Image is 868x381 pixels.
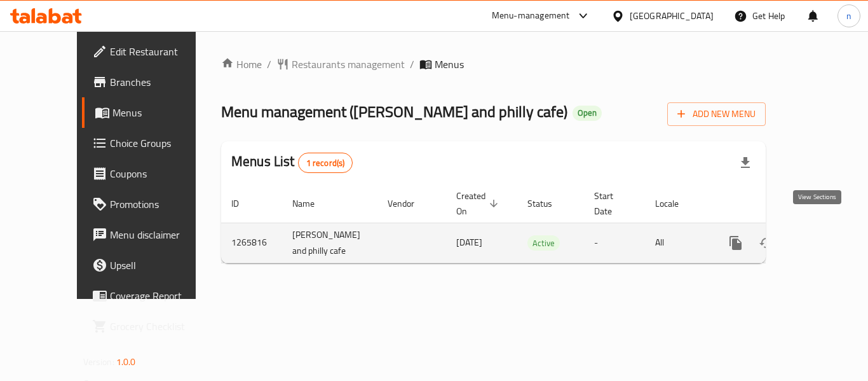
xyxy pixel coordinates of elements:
a: Branches [82,67,222,97]
li: / [410,57,414,72]
div: [GEOGRAPHIC_DATA] [630,9,714,23]
span: Branches [110,74,212,90]
span: ID [231,196,255,211]
span: Menu disclaimer [110,227,212,242]
a: Grocery Checklist [82,311,222,342]
a: Menu disclaimer [82,219,222,250]
span: Menus [435,57,464,72]
a: Coupons [82,158,222,189]
a: Edit Restaurant [82,36,222,67]
span: Open [573,107,602,118]
span: Promotions [110,197,212,212]
span: Name [292,196,331,211]
span: Locale [655,196,695,211]
a: Menus [82,97,222,128]
span: Coupons [110,166,212,181]
span: Status [527,196,569,211]
h2: Menus List [231,152,353,173]
div: Export file [730,148,761,178]
td: All [645,223,710,263]
nav: breadcrumb [221,57,766,72]
span: 1 record(s) [299,157,353,169]
a: Promotions [82,189,222,219]
button: more [721,228,751,258]
span: Vendor [388,196,431,211]
span: Choice Groups [110,135,212,151]
div: Active [527,235,560,251]
li: / [267,57,271,72]
span: Start Date [594,188,630,219]
a: Choice Groups [82,128,222,158]
span: Restaurants management [292,57,405,72]
span: n [846,9,851,23]
button: Add New Menu [667,102,766,126]
span: Upsell [110,258,212,273]
td: 1265816 [221,223,282,263]
a: Home [221,57,262,72]
table: enhanced table [221,184,853,263]
span: Version: [83,354,114,370]
span: Menus [112,105,212,120]
span: Created On [456,188,502,219]
a: Restaurants management [276,57,405,72]
div: Menu-management [492,8,570,24]
span: Active [527,236,560,251]
th: Actions [710,184,853,223]
div: Open [573,106,602,121]
div: Total records count [298,153,353,173]
span: Coverage Report [110,288,212,303]
a: Coverage Report [82,281,222,311]
a: Upsell [82,250,222,281]
span: Grocery Checklist [110,319,212,334]
span: 1.0.0 [116,354,136,370]
span: Add New Menu [677,106,756,122]
button: Change Status [751,228,782,258]
span: [DATE] [456,234,482,251]
td: [PERSON_NAME] and philly cafe [282,223,377,263]
span: Edit Restaurant [110,44,212,59]
td: - [584,223,645,263]
span: Menu management ( [PERSON_NAME] and philly cafe ) [221,97,567,126]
